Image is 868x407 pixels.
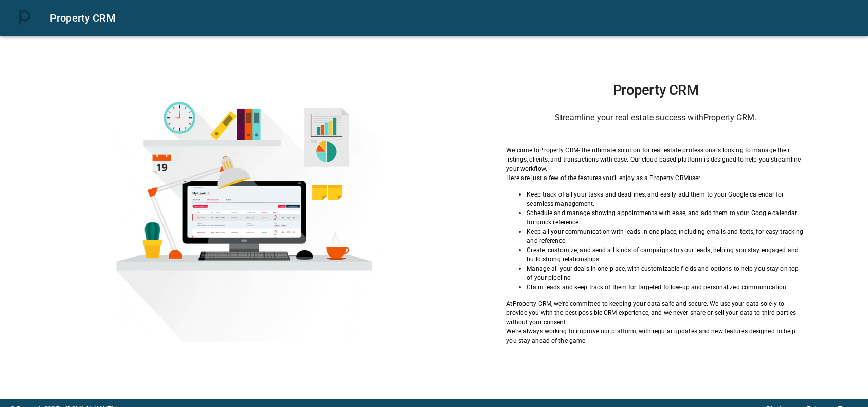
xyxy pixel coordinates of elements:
[506,146,805,173] p: Welcome to Property CRM - the ultimate solution for real estate professionals looking to manage t...
[527,264,805,282] p: Manage all your deals in one place, with customizable fields and options to help you stay on top ...
[527,245,805,264] p: Create, customize, and send all kinds of campaigns to your leads, helping you stay engaged and bu...
[50,10,856,26] div: Property CRM
[506,327,805,345] p: We're always working to improve our platform, with regular updates and new features designed to h...
[506,173,805,183] p: Here are just a few of the features you'll enjoy as a Property CRM user:
[527,208,805,227] p: Schedule and manage showing appointments with ease, and add them to your Google calendar for quic...
[506,82,805,98] h1: Property CRM
[527,227,805,245] p: Keep all your communication with leads in one place, including emails and texts, for easy trackin...
[506,299,805,327] p: At Property CRM , we're committed to keeping your data safe and secure. We use your data solely t...
[527,282,805,292] p: Claim leads and keep track of them for targeted follow-up and personalized communication.
[506,111,805,125] h6: Streamline your real estate success with Property CRM .
[527,190,805,208] p: Keep track of all your tasks and deadlines, and easily add them to your Google calendar for seaml...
